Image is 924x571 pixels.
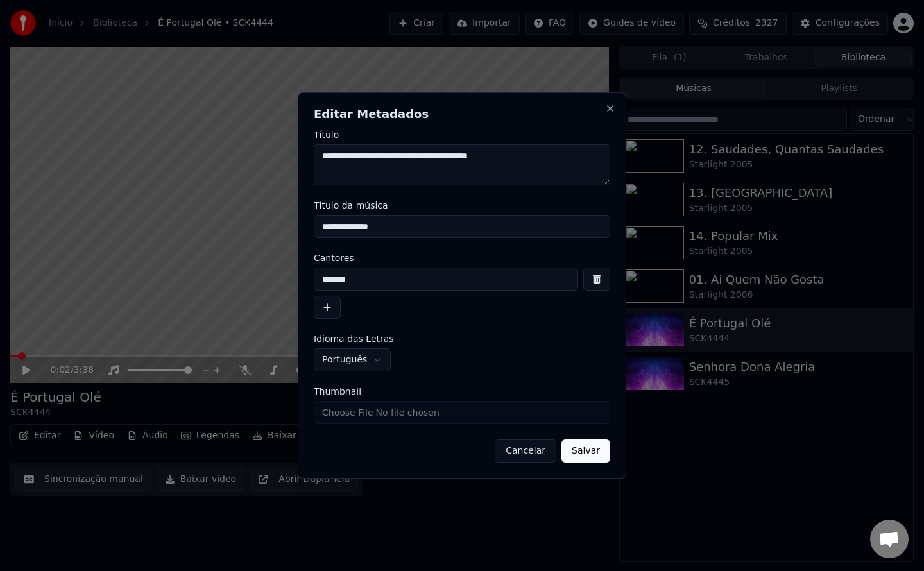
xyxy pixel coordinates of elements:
span: Idioma das Letras [314,334,394,343]
span: Thumbnail [314,387,361,396]
h2: Editar Metadados [314,108,610,120]
label: Título [314,130,610,139]
button: Cancelar [495,439,556,463]
button: Salvar [561,439,610,463]
label: Título da música [314,201,610,210]
label: Cantores [314,253,610,262]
